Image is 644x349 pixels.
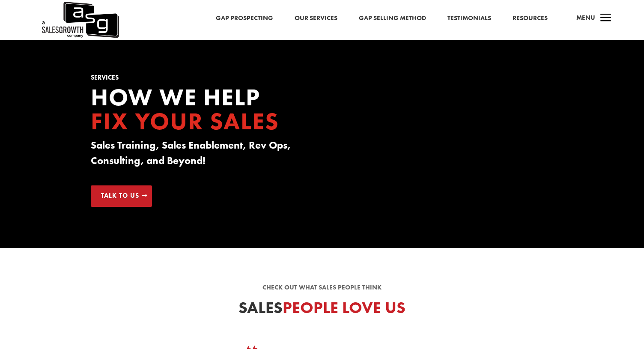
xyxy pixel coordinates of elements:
[91,106,279,137] span: Fix your Sales
[216,13,273,24] a: Gap Prospecting
[91,137,309,173] h3: Sales Training, Sales Enablement, Rev Ops, Consulting, and Beyond!
[91,283,553,293] p: Check out what sales people think
[283,297,405,318] span: People Love Us
[295,13,337,24] a: Our Services
[447,13,491,24] a: Testimonials
[91,185,152,207] a: Talk to Us
[91,85,309,137] h2: How we Help
[91,300,553,320] h2: Sales
[597,10,614,27] span: a
[513,13,548,24] a: Resources
[359,13,426,24] a: Gap Selling Method
[91,75,309,85] h1: Services
[576,13,595,22] span: Menu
